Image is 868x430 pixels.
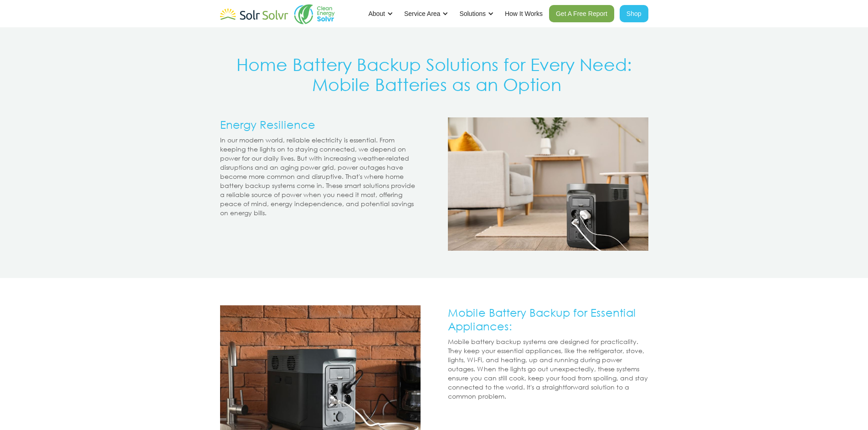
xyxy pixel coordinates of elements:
a: Shop [620,5,648,22]
p: Mobile battery backup systems are designed for practicality. They keep your essential appliances,... [448,337,648,401]
img: Battery backup system installed in Ontario living room by Solr Solvr complementing solar panels i... [448,117,648,251]
h3: Energy Resilience [220,117,421,131]
h1: Home Battery Backup Solutions for Every Need: Mobile Batteries as an Option [220,55,648,113]
div: About [368,9,385,18]
div: Solutions [459,9,486,18]
h3: Mobile Battery Backup for Essential Appliances: [448,305,648,333]
a: Get A Free Report [549,5,614,22]
div: Service Area [404,9,440,18]
p: In our modern world, reliable electricity is essential. From keeping the lights on to staying con... [220,136,421,218]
